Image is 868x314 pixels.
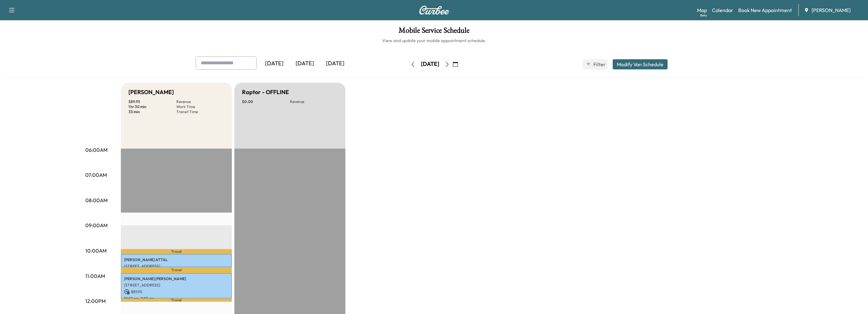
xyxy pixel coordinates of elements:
[124,276,229,281] p: [PERSON_NAME] [PERSON_NAME]
[85,146,108,154] p: 06:00AM
[176,104,224,109] p: Work Time
[124,283,229,288] p: [STREET_ADDRESS]
[6,27,862,37] h1: Mobile Service Schedule
[812,6,851,14] span: [PERSON_NAME]
[121,249,232,254] p: Travel
[85,171,107,179] p: 07:00AM
[85,272,105,280] p: 11:00AM
[128,99,176,104] p: $ 89.95
[121,298,232,301] p: Travel
[85,196,108,204] p: 08:00AM
[593,61,605,68] span: Filter
[712,6,733,14] a: Calendar
[419,6,449,15] img: Curbee Logo
[121,267,232,273] p: Travel
[85,297,106,305] p: 12:00PM
[290,99,338,104] p: Revenue
[85,247,107,254] p: 10:00AM
[700,13,707,18] div: Beta
[259,56,290,71] div: [DATE]
[242,88,289,97] h5: Raptor - OFFLINE
[242,99,290,104] p: $ 0.00
[124,296,229,301] p: 10:52 am - 11:52 am
[320,56,350,71] div: [DATE]
[124,257,229,262] p: [PERSON_NAME] ATTAL
[583,59,608,69] button: Filter
[128,88,174,97] h5: [PERSON_NAME]
[128,109,176,114] p: 33 min
[290,56,320,71] div: [DATE]
[85,221,108,229] p: 09:00AM
[128,104,176,109] p: 1 hr 30 min
[124,289,229,295] p: $ 89.95
[124,264,229,269] p: [STREET_ADDRESS]
[738,6,792,14] a: Book New Appointment
[176,109,224,114] p: Transit Time
[421,60,439,68] div: [DATE]
[176,99,224,104] p: Revenue
[6,37,862,44] h6: View and update your mobile appointment schedule.
[613,59,668,69] button: Modify Van Schedule
[697,6,707,14] a: MapBeta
